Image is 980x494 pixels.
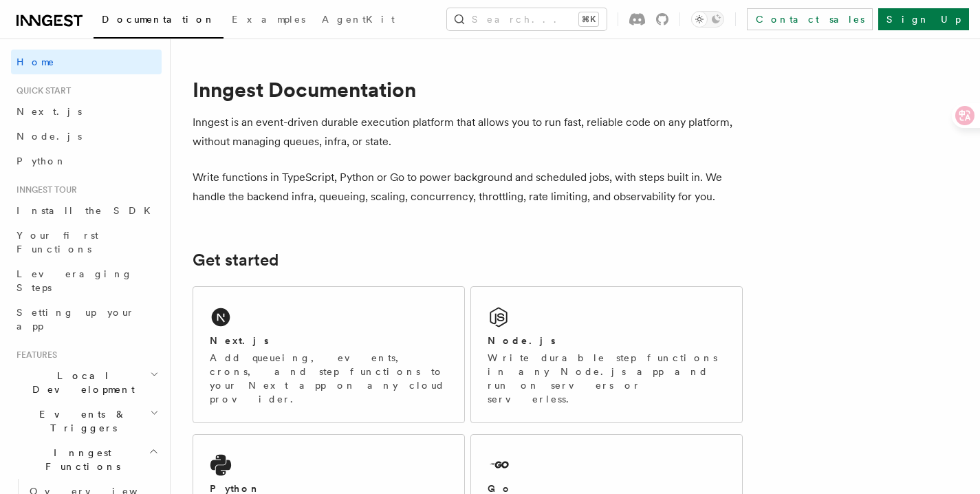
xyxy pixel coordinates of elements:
a: Contact sales [747,8,873,30]
a: Next.jsAdd queueing, events, crons, and step functions to your Next app on any cloud provider. [193,286,465,423]
a: Get started [193,250,279,270]
a: Node.js [11,124,162,149]
a: Install the SDK [11,198,162,223]
button: Events & Triggers [11,402,162,440]
a: AgentKit [314,4,403,37]
span: Leveraging Steps [17,268,133,293]
h2: Node.js [488,334,556,347]
a: Leveraging Steps [11,261,162,300]
button: Local Development [11,363,162,402]
span: Features [11,350,57,361]
span: Install the SDK [17,205,159,216]
h2: Next.js [210,334,269,347]
span: Node.js [17,131,82,142]
p: Inngest is an event-driven durable execution platform that allows you to run fast, reliable code ... [193,113,743,151]
span: Documentation [102,14,215,25]
span: Python [17,155,67,167]
button: Toggle dark mode [691,11,724,28]
button: Inngest Functions [11,440,162,479]
a: Sign Up [878,8,969,30]
a: Your first Functions [11,223,162,261]
span: Setting up your app [17,307,135,332]
span: Inngest tour [11,184,77,195]
span: AgentKit [322,14,395,25]
span: Local Development [11,369,150,396]
h1: Inngest Documentation [193,77,743,102]
span: Quick start [11,85,71,96]
span: Inngest Functions [11,446,149,473]
a: Home [11,50,162,74]
a: Next.js [11,99,162,124]
p: Write functions in TypeScript, Python or Go to power background and scheduled jobs, with steps bu... [193,168,743,206]
p: Write durable step functions in any Node.js app and run on servers or serverless. [488,351,726,406]
button: Search...⌘K [447,8,607,30]
span: Next.js [17,106,82,117]
a: Setting up your app [11,300,162,339]
span: Home [17,55,55,69]
a: Examples [224,4,314,37]
a: Node.jsWrite durable step functions in any Node.js app and run on servers or serverless. [470,286,743,423]
span: Your first Functions [17,230,98,255]
span: Events & Triggers [11,407,150,435]
a: Python [11,149,162,173]
a: Documentation [94,4,224,39]
p: Add queueing, events, crons, and step functions to your Next app on any cloud provider. [210,351,448,406]
span: Examples [232,14,305,25]
kbd: ⌘K [579,12,598,26]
